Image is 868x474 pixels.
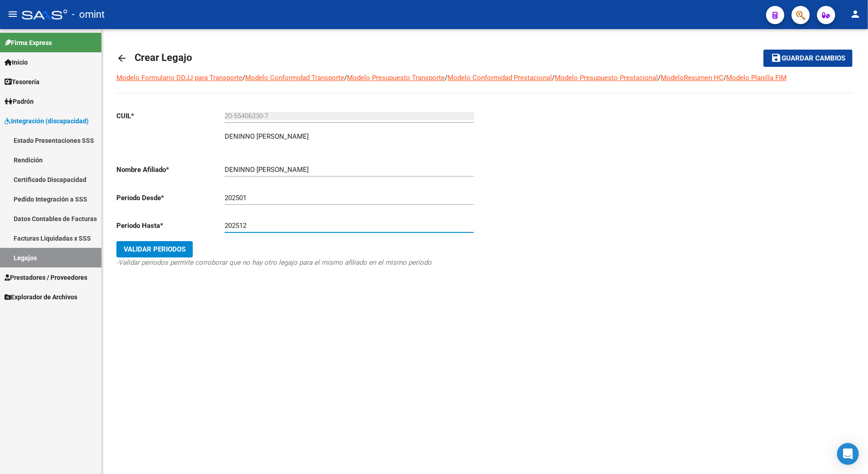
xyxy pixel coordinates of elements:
[5,77,40,87] span: Tesorería
[116,258,431,267] i: -Validar periodos permite corroborar que no hay otro legajo para el mismo afiliado en el mismo pe...
[116,221,225,231] p: Periodo Hasta
[782,55,845,63] span: Guardar cambios
[347,74,445,82] a: Modelo Presupuesto Transporte
[116,53,127,64] mat-icon: arrow_back
[5,292,77,302] span: Explorador de Archivos
[5,38,52,48] span: Firma Express
[116,193,225,203] p: Periodo Desde
[726,74,787,82] a: Modelo Planilla FIM
[5,272,87,282] span: Prestadores / Proveedores
[116,241,193,257] button: Validar Periodos
[135,52,192,63] span: Crear Legajo
[771,52,782,63] mat-icon: save
[5,96,34,106] span: Padrón
[837,443,859,465] div: Open Intercom Messenger
[245,74,344,82] a: Modelo Conformidad Transporte
[225,131,309,141] p: DENINNO [PERSON_NAME]
[661,74,723,82] a: ModeloResumen HC
[124,245,186,253] span: Validar Periodos
[850,9,861,20] mat-icon: person
[116,74,242,82] a: Modelo Formulario DDJJ para Transporte
[555,74,658,82] a: Modelo Presupuesto Prestacional
[7,9,18,20] mat-icon: menu
[72,5,105,25] span: - omint
[5,57,28,67] span: Inicio
[5,116,89,126] span: Integración (discapacidad)
[447,74,552,82] a: Modelo Conformidad Prestacional
[116,111,225,121] p: CUIL
[763,50,853,66] button: Guardar cambios
[116,165,225,175] p: Nombre Afiliado
[116,73,853,300] div: / / / / / /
